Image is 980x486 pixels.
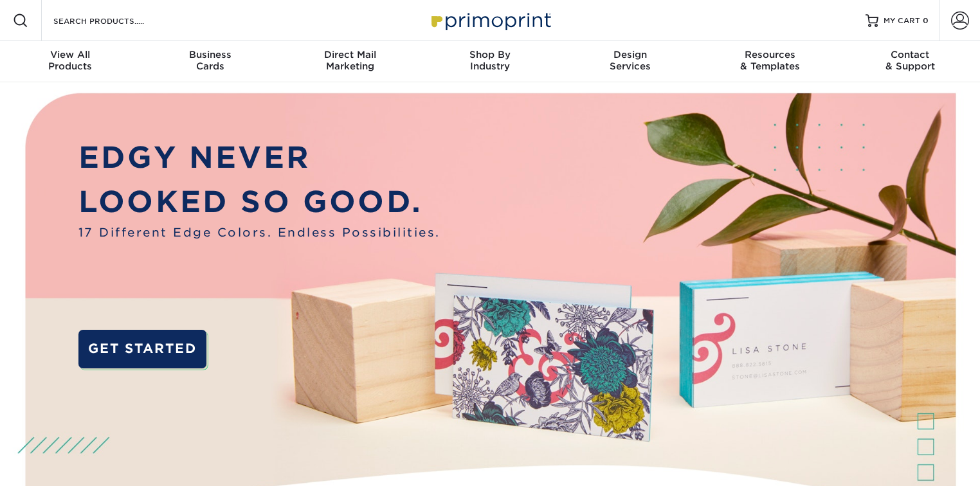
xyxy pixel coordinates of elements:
span: Resources [700,49,840,60]
p: LOOKED SO GOOD. [78,180,440,224]
span: MY CART [884,15,920,26]
img: Primoprint [426,6,554,34]
a: BusinessCards [140,41,280,82]
div: Industry [420,49,560,72]
p: EDGY NEVER [78,136,440,180]
div: Cards [140,49,280,72]
span: 17 Different Edge Colors. Endless Possibilities. [78,224,440,241]
a: DesignServices [560,41,700,82]
div: & Support [840,49,980,72]
a: Shop ByIndustry [420,41,560,82]
a: Direct MailMarketing [280,41,420,82]
a: GET STARTED [78,330,206,368]
div: Services [560,49,700,72]
div: & Templates [700,49,840,72]
a: Contact& Support [840,41,980,82]
a: Resources& Templates [700,41,840,82]
span: Shop By [420,49,560,60]
span: 0 [923,16,929,25]
span: Contact [840,49,980,60]
span: Design [560,49,700,60]
div: Marketing [280,49,420,72]
span: Business [140,49,280,60]
span: Direct Mail [280,49,420,60]
input: SEARCH PRODUCTS..... [52,13,177,28]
